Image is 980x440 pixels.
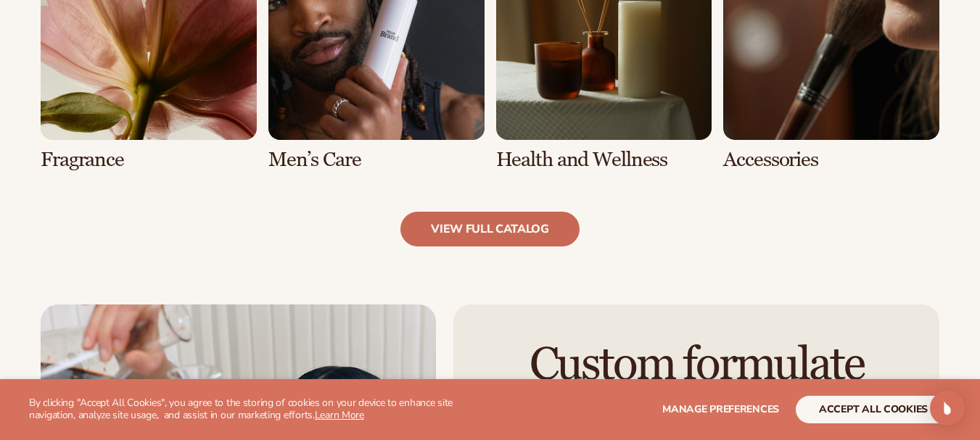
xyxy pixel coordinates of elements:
a: view full catalog [400,212,580,246]
a: Learn More [315,408,364,422]
div: Open Intercom Messenger [930,391,965,426]
p: By clicking "Accept All Cookies", you agree to the storing of cookies on your device to enhance s... [29,397,484,422]
button: accept all cookies [796,396,951,423]
button: Manage preferences [662,396,779,423]
span: Manage preferences [662,402,779,416]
